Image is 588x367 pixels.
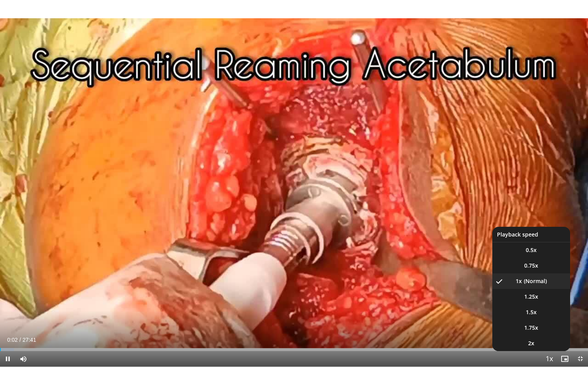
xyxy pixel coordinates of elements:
span: 0.75x [524,262,538,270]
span: 1x [516,277,522,285]
span: 2x [528,339,534,347]
span: 0:02 [7,337,17,343]
span: 1.5x [526,308,537,316]
span: / [19,337,21,343]
button: Exit Fullscreen [572,351,588,367]
button: Enable picture-in-picture mode [557,351,572,367]
span: 27:41 [23,337,36,343]
button: Mute [16,351,31,367]
button: Playback Rate [541,351,557,367]
span: 1.25x [524,293,538,301]
span: 1.75x [524,324,538,332]
span: 0.5x [526,246,537,254]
